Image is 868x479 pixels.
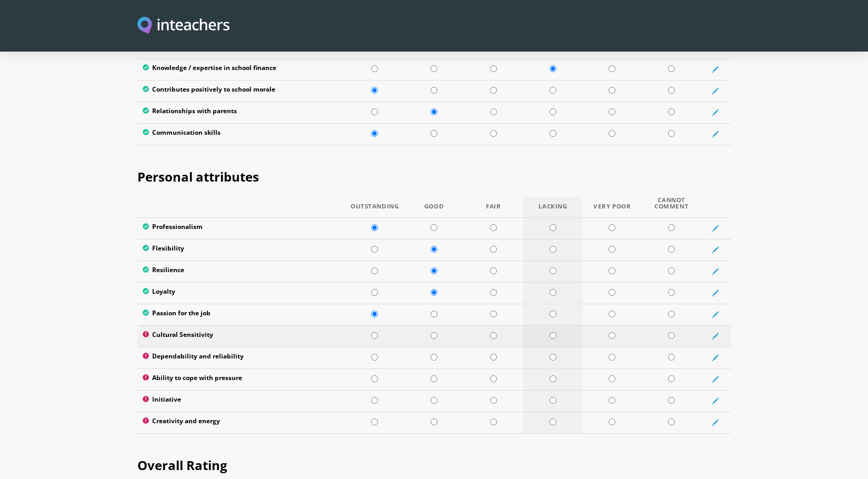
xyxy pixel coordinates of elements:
th: Very Poor [582,197,642,218]
label: Passion for the job [143,310,340,320]
th: Fair [464,197,523,218]
span: Overall Rating [137,456,227,474]
th: Lacking [523,197,583,218]
label: Relationships with parents [143,107,340,118]
label: Ability to cope with pressure [143,374,340,385]
label: Flexibility [143,245,340,255]
label: Communication skills [143,129,340,139]
span: Personal attributes [137,168,259,185]
label: Dependability and reliability [143,353,340,363]
th: Outstanding [345,197,404,218]
img: Inteachers [137,17,230,35]
label: Loyalty [143,288,340,298]
label: Cultural Sensitivity [143,331,340,342]
a: Visit this site's homepage [137,17,230,35]
th: Cannot Comment [642,197,701,218]
label: Initiative [143,396,340,406]
label: Creativity and energy [143,417,340,428]
th: Good [404,197,464,218]
label: Professionalism [143,223,340,234]
label: Resilience [143,266,340,277]
label: Knowledge / expertise in school finance [143,64,340,75]
label: Contributes positively to school morale [143,86,340,96]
